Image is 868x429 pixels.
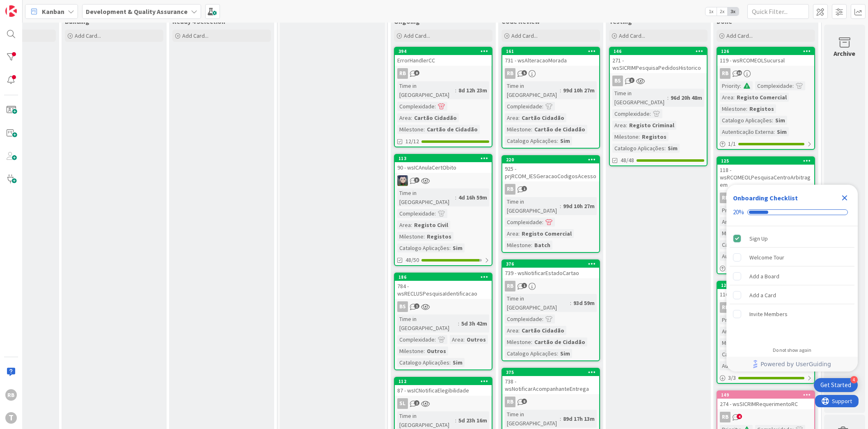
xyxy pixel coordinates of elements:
div: Milestone [397,346,424,356]
div: Priority [720,315,740,324]
div: Catalogo Aplicações [397,243,449,252]
div: 375 [506,369,599,375]
span: : [455,86,456,95]
div: Area [720,217,733,226]
div: RB [720,302,731,313]
div: Registo Comercial [735,93,789,102]
span: 12/12 [405,137,419,146]
div: Time in [GEOGRAPHIC_DATA] [505,294,570,312]
div: 394 [399,48,492,54]
div: RB [717,193,814,203]
span: Add Card... [404,32,430,39]
div: 125 [721,158,814,164]
div: 99d 10h 27m [561,202,597,211]
div: 126119 - wsRCOMEOLSucursal [717,48,814,66]
div: Add a Card [749,290,776,300]
div: Sign Up [749,234,768,243]
span: 1x [705,7,717,16]
span: 4 [737,414,742,419]
div: Milestone [720,338,746,347]
div: Sim [775,127,789,136]
div: 220 [502,156,599,163]
span: 8 [414,70,419,76]
span: : [542,218,543,227]
span: : [455,193,456,202]
span: : [424,125,425,134]
div: Catalogo Aplicações [720,116,772,125]
div: 149274 - wsSICRIMRequerimentoRC [717,391,814,409]
div: Milestone [505,337,531,346]
span: : [455,416,456,425]
div: Cartão de Cidadão [532,337,587,346]
div: Registo Comercial [520,229,574,238]
a: 146271 - wsSICRIMPesquisaPedidosHistoricoBSTime in [GEOGRAPHIC_DATA]:96d 20h 48mComplexidade:Area... [609,47,708,166]
div: 5d 3h 42m [459,319,489,328]
div: Priority [720,81,740,90]
div: Area [505,113,518,122]
span: : [667,93,669,102]
span: : [531,337,532,346]
div: Welcome Tour is incomplete. [730,248,854,266]
span: : [411,220,412,229]
div: Milestone [720,229,746,238]
div: 274 - wsSICRIMRequerimentoRC [717,399,814,409]
div: 124 [717,282,814,289]
div: 11287 - wsICNotificaElegibilidade [395,378,492,396]
span: Add Card... [619,32,645,39]
div: Sim [558,349,572,358]
div: Complexidade [397,209,435,218]
span: : [560,202,561,211]
span: : [435,335,436,344]
div: Time in [GEOGRAPHIC_DATA] [505,81,560,99]
div: Milestone [505,241,531,250]
div: RB [720,412,731,422]
div: Open Get Started checklist, remaining modules: 4 [814,378,858,392]
div: 186784 - wsRECLUSPesquisaIdentificacao [395,273,492,299]
span: : [424,346,425,356]
div: Cartão Cidadão [412,113,459,122]
div: Sign Up is complete. [730,229,854,248]
div: Sim [451,243,465,252]
div: Cartão de Cidadão [532,125,587,134]
div: 925 - prjRCOM_IESGeracaoCodigosAcesso [502,163,599,181]
div: 149 [721,392,814,398]
div: 113 [395,155,492,162]
span: : [733,93,735,102]
span: 5 [522,70,527,76]
div: Complexidade [505,218,542,227]
span: : [542,314,543,323]
span: : [435,209,436,218]
img: Visit kanbanzone.com [5,5,17,17]
div: RB [505,281,515,291]
div: Do not show again [773,347,811,353]
div: LS [395,175,492,186]
div: Time in [GEOGRAPHIC_DATA] [397,188,455,206]
div: Area [720,327,733,336]
div: Outros [425,346,448,356]
span: : [774,127,775,136]
div: 4d 16h 59m [456,193,489,202]
div: RB [720,68,731,79]
div: Area [505,326,518,335]
div: 376 [506,261,599,267]
div: 116 - wsRCOMEOLPesquisaCAEs [717,289,814,300]
div: RB [717,412,814,422]
div: Catalogo Aplicações [612,144,664,153]
a: 220925 - prjRCOM_IESGeracaoCodigosAcessoRBTime in [GEOGRAPHIC_DATA]:99d 10h 27mComplexidade:Area:... [502,155,600,253]
div: Milestone [397,232,424,241]
span: : [542,102,543,111]
div: Invite Members is incomplete. [730,305,854,323]
div: 4 [850,376,858,383]
div: 394ErrorHandlerCC [395,48,492,66]
div: Cartão Cidadão [520,326,566,335]
div: 112 [395,378,492,385]
div: 113 [399,156,492,161]
div: Time in [GEOGRAPHIC_DATA] [505,197,560,215]
div: Time in [GEOGRAPHIC_DATA] [505,410,560,428]
a: 11390 - wsICAnulaCertObitoLSTime in [GEOGRAPHIC_DATA]:4d 16h 59mComplexidade:Area:Registo CivilMi... [394,154,492,266]
div: RB [505,397,515,407]
div: 126 [721,48,814,54]
div: 731 - wsAlteracaoMorada [502,55,599,66]
div: 99d 10h 27m [561,86,597,95]
div: RB [505,68,515,79]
